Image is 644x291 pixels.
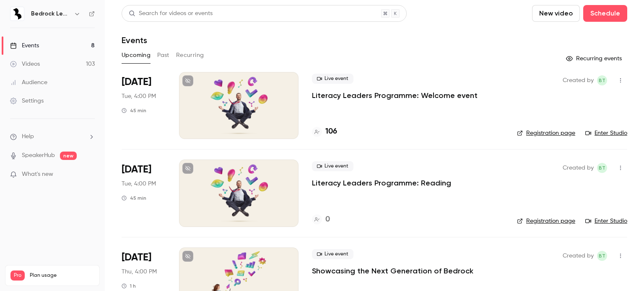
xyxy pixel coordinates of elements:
[22,132,34,141] span: Help
[122,72,166,139] div: Nov 4 Tue, 4:00 PM (Europe/London)
[122,195,146,201] div: 45 min
[10,97,44,105] div: Settings
[22,170,53,179] span: What's new
[597,163,607,173] span: Ben Triggs
[122,251,151,264] span: [DATE]
[563,75,594,85] span: Created by
[312,249,353,259] span: Live event
[312,214,330,225] a: 0
[585,129,627,137] a: Enter Studio
[585,217,627,225] a: Enter Studio
[325,126,337,137] h4: 106
[122,49,151,62] button: Upcoming
[85,171,95,178] iframe: Noticeable Trigger
[532,5,580,22] button: New video
[563,251,594,261] span: Created by
[10,7,24,21] img: Bedrock Learning
[312,74,353,84] span: Live event
[597,75,607,85] span: Ben Triggs
[122,268,157,276] span: Thu, 4:00 PM
[312,90,478,100] a: Literacy Leaders Programme: Welcome event
[22,151,55,160] a: SpeakerHub
[31,10,70,18] h6: Bedrock Learning
[599,251,605,261] span: BT
[583,5,627,22] button: Schedule
[10,41,39,50] div: Events
[176,49,204,62] button: Recurring
[10,132,95,141] li: help-dropdown-opener
[10,270,25,281] span: Pro
[517,217,575,225] a: Registration page
[60,152,77,160] span: new
[599,163,605,173] span: BT
[517,129,575,137] a: Registration page
[312,161,353,171] span: Live event
[122,160,166,227] div: Nov 18 Tue, 4:00 PM (Europe/London)
[122,92,156,100] span: Tue, 4:00 PM
[157,49,169,62] button: Past
[122,163,151,176] span: [DATE]
[122,35,147,45] h1: Events
[312,126,337,137] a: 106
[122,283,136,289] div: 1 h
[122,75,151,89] span: [DATE]
[562,52,627,65] button: Recurring events
[30,272,94,279] span: Plan usage
[599,75,605,85] span: BT
[129,9,213,18] div: Search for videos or events
[10,78,47,87] div: Audience
[122,180,156,188] span: Tue, 4:00 PM
[122,107,146,114] div: 45 min
[312,178,451,188] a: Literacy Leaders Programme: Reading
[597,251,607,261] span: Ben Triggs
[563,163,594,173] span: Created by
[325,214,330,225] h4: 0
[312,266,473,276] a: Showcasing the Next Generation of Bedrock
[10,60,40,68] div: Videos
